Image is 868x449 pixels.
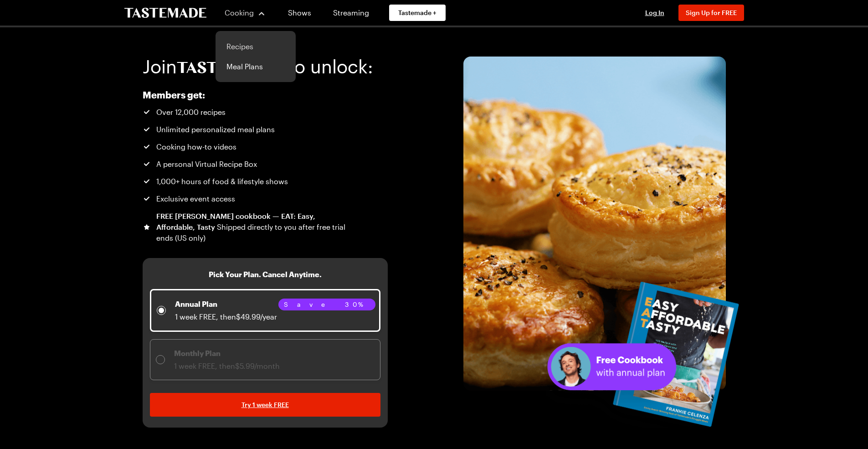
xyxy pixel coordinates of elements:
a: Recipes [221,36,290,57]
span: Over 12,000 recipes [156,107,226,118]
span: Shipped directly to you after free trial ends (US only) [156,222,345,242]
p: Annual Plan [175,299,277,310]
h2: Members get: [143,89,347,100]
span: Log In [645,9,664,16]
a: Meal Plans [221,57,290,77]
button: Cooking [225,2,266,24]
span: 1 week FREE, then $5.99/month [174,361,280,370]
span: Cooking [225,8,254,17]
div: FREE [PERSON_NAME] cookbook — EAT: Easy, Affordable, Tasty [156,211,347,243]
span: 1 week FREE, then $49.99/year [175,312,277,321]
a: To Tastemade Home Page [124,8,206,18]
span: Try 1 week FREE [241,400,289,409]
h3: Pick Your Plan. Cancel Anytime. [209,269,322,280]
button: Log In [637,8,673,17]
span: Unlimited personalized meal plans [156,124,275,135]
span: Tastemade + [398,8,437,17]
p: Monthly Plan [174,348,280,359]
span: Sign Up for FREE [686,9,737,16]
div: Cooking [216,31,296,82]
span: Save 30% [284,299,370,310]
button: Sign Up for FREE [678,5,744,21]
ul: Tastemade+ Annual subscription benefits [143,107,347,243]
span: A personal Virtual Recipe Box [156,159,257,170]
span: Exclusive event access [156,193,235,204]
a: Try 1 week FREE [150,393,380,417]
a: Tastemade + [389,5,446,21]
span: Cooking how-to videos [156,141,236,152]
h1: Join to unlock: [143,57,373,77]
span: 1,000+ hours of food & lifestyle shows [156,176,288,187]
